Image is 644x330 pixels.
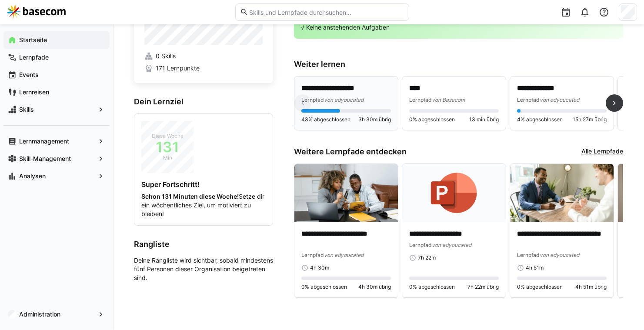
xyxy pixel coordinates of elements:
[358,283,391,290] span: 4h 30m übrig
[301,97,324,103] span: Lernpfad
[526,264,544,271] span: 4h 51m
[575,283,607,290] span: 4h 51m übrig
[581,147,623,157] a: Alle Lernpfade
[134,97,273,107] h3: Dein Lernziel
[248,8,404,16] input: Skills und Lernpfade durchsuchen…
[310,264,329,271] span: 4h 30m
[156,52,176,60] span: 0 Skills
[409,242,432,248] span: Lernpfad
[301,23,616,32] p: √ Keine anstehenden Aufgaben
[409,116,455,123] span: 0% abgeschlossen
[540,97,579,103] span: von edyoucated
[324,252,364,258] span: von edyoucated
[156,64,200,73] span: 171 Lernpunkte
[517,97,540,103] span: Lernpfad
[517,252,540,258] span: Lernpfad
[301,116,350,123] span: 43% abgeschlossen
[467,283,499,290] span: 7h 22m übrig
[517,116,563,123] span: 4% abgeschlossen
[294,164,398,222] img: image
[301,252,324,258] span: Lernpfad
[409,97,432,103] span: Lernpfad
[141,193,239,200] strong: Schon 131 Minuten diese Woche!
[469,116,499,123] span: 13 min übrig
[134,240,273,249] h3: Rangliste
[144,52,263,60] a: 0 Skills
[358,116,391,123] span: 3h 30m übrig
[402,164,506,222] img: image
[324,97,364,103] span: von edyoucated
[432,97,465,103] span: von Basecom
[517,283,563,290] span: 0% abgeschlossen
[540,252,579,258] span: von edyoucated
[573,116,607,123] span: 15h 27m übrig
[141,180,266,189] h4: Super Fortschritt!
[510,164,614,222] img: image
[141,192,266,218] p: Setze dir ein wöchentliches Ziel, um motiviert zu bleiben!
[134,256,273,282] p: Deine Rangliste wird sichtbar, sobald mindestens fünf Personen dieser Organisation beigetreten sind.
[301,283,347,290] span: 0% abgeschlossen
[294,60,623,69] h3: Weiter lernen
[409,283,455,290] span: 0% abgeschlossen
[418,254,436,261] span: 7h 22m
[432,242,471,248] span: von edyoucated
[294,147,407,157] h3: Weitere Lernpfade entdecken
